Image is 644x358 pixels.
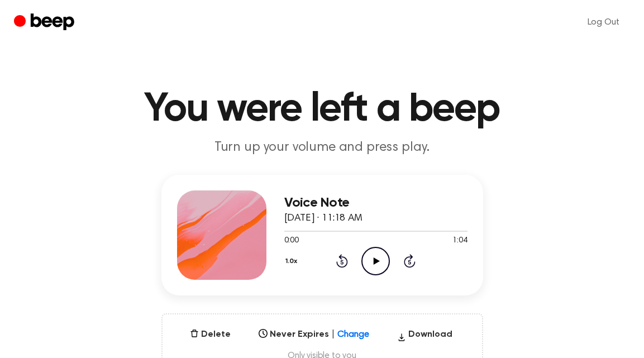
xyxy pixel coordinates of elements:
a: Beep [14,12,77,34]
button: 1.0x [284,252,302,271]
span: [DATE] · 11:18 AM [284,213,362,223]
a: Log Out [576,9,631,36]
h3: Voice Note [284,195,468,211]
p: Turn up your volume and press play. [108,139,537,157]
button: Delete [185,328,235,341]
button: Download [393,328,457,346]
h1: You were left a beep [36,89,608,130]
span: 1:04 [452,235,467,247]
span: 0:00 [284,235,299,247]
